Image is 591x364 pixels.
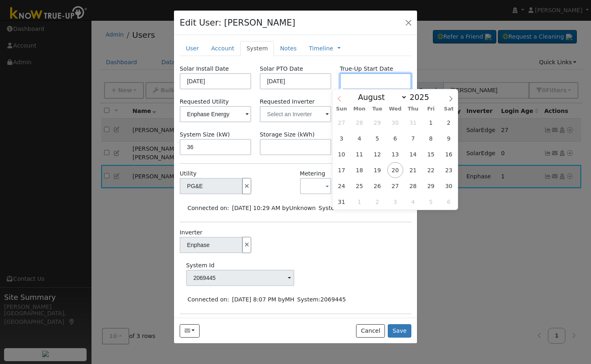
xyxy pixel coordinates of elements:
button: Cancel [356,324,385,338]
span: August 15, 2025 [423,146,439,162]
label: Requested Utility [180,97,251,106]
a: User [180,41,205,56]
span: August 22, 2025 [423,162,439,178]
label: Utility [180,169,196,178]
span: August 26, 2025 [369,178,385,194]
span: August 18, 2025 [352,162,367,178]
span: Sat [440,106,458,112]
label: True-Up Start Date [340,65,393,73]
td: [DATE] 10:29 AM by [230,202,317,214]
span: August 10, 2025 [334,146,350,162]
span: August 4, 2025 [352,130,367,146]
a: Account [205,41,240,56]
span: August 28, 2025 [405,178,421,194]
span: August 27, 2025 [387,178,403,194]
span: September 1, 2025 [352,194,367,210]
span: August 8, 2025 [423,130,439,146]
span: 5402781 [342,205,367,211]
input: Select an Inverter [180,237,243,253]
span: August 16, 2025 [441,146,457,162]
input: Year [407,93,437,102]
input: Select a Utility [180,106,251,122]
span: Thu [404,106,422,112]
label: Requested Inverter [260,97,331,106]
label: System Id [186,261,215,270]
span: August 20, 2025 [387,162,403,178]
span: August 11, 2025 [352,146,367,162]
td: System: [296,294,348,305]
td: System: [317,202,369,214]
span: August 31, 2025 [334,194,350,210]
span: July 30, 2025 [387,115,403,130]
span: August 12, 2025 [369,146,385,162]
span: August 19, 2025 [369,162,385,178]
span: Mon [350,106,368,112]
label: Storage Size (kWh) [260,130,315,139]
td: [DATE] 8:07 PM by [230,294,295,305]
span: September 4, 2025 [405,194,421,210]
label: Inverter [180,228,202,237]
button: Save [388,324,411,338]
span: Fri [422,106,440,112]
span: August 13, 2025 [387,146,403,162]
h4: Edit User: [PERSON_NAME] [180,16,295,29]
button: Disconnect Utility [242,178,251,194]
span: Unknown [289,205,315,211]
input: Select an Inverter [260,106,331,122]
span: August 17, 2025 [334,162,350,178]
span: August 14, 2025 [405,146,421,162]
span: Wed [386,106,404,112]
span: Michael Harrison [285,296,294,303]
td: Connected on: [186,202,231,214]
label: System Size (kW) [180,130,230,139]
button: Disconnect Solar [242,237,251,253]
span: August 2, 2025 [441,115,457,130]
span: August 3, 2025 [334,130,350,146]
span: Sun [332,106,350,112]
span: August 25, 2025 [352,178,367,194]
button: mharrison@growthandtech.com [180,324,200,338]
span: July 28, 2025 [352,115,367,130]
span: August 23, 2025 [441,162,457,178]
span: 2069445 [320,296,346,303]
a: Notes [274,41,303,56]
span: Tue [368,106,386,112]
a: System [240,41,274,56]
span: August 6, 2025 [387,130,403,146]
span: July 27, 2025 [334,115,350,130]
span: August 1, 2025 [423,115,439,130]
span: September 6, 2025 [441,194,457,210]
span: August 7, 2025 [405,130,421,146]
select: Month [354,92,407,102]
label: Solar PTO Date [260,65,303,73]
span: August 29, 2025 [423,178,439,194]
span: August 5, 2025 [369,130,385,146]
span: August 30, 2025 [441,178,457,194]
span: August 21, 2025 [405,162,421,178]
td: Connected on: [186,294,231,305]
span: September 3, 2025 [387,194,403,210]
label: Solar Install Date [180,65,229,73]
input: Select a Utility [180,178,243,194]
span: August 24, 2025 [334,178,350,194]
a: Timeline [309,44,333,53]
span: July 29, 2025 [369,115,385,130]
span: September 2, 2025 [369,194,385,210]
span: August 9, 2025 [441,130,457,146]
span: July 31, 2025 [405,115,421,130]
span: September 5, 2025 [423,194,439,210]
label: Metering [300,169,326,178]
